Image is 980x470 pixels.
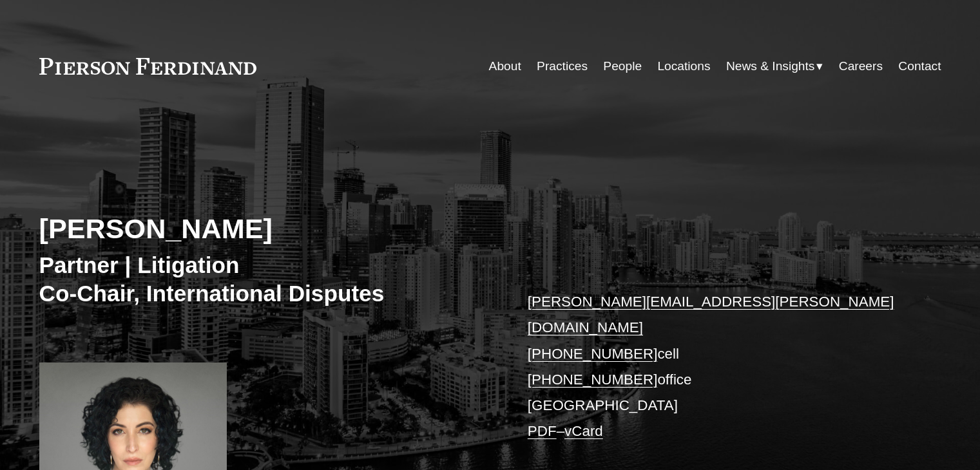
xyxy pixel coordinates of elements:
a: [PHONE_NUMBER] [528,371,658,388]
h2: [PERSON_NAME] [39,212,490,245]
a: Careers [839,54,883,79]
a: [PERSON_NAME][EMAIL_ADDRESS][PERSON_NAME][DOMAIN_NAME] [528,294,894,335]
a: folder dropdown [726,54,823,79]
p: cell office [GEOGRAPHIC_DATA] – [528,289,903,445]
a: [PHONE_NUMBER] [528,346,658,362]
a: People [603,54,642,79]
h3: Partner | Litigation Co-Chair, International Disputes [39,251,490,307]
span: News & Insights [726,55,815,78]
a: About [489,54,521,79]
a: vCard [564,423,603,439]
a: Contact [898,54,941,79]
a: Practices [537,54,588,79]
a: PDF [528,423,557,439]
a: Locations [657,54,710,79]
